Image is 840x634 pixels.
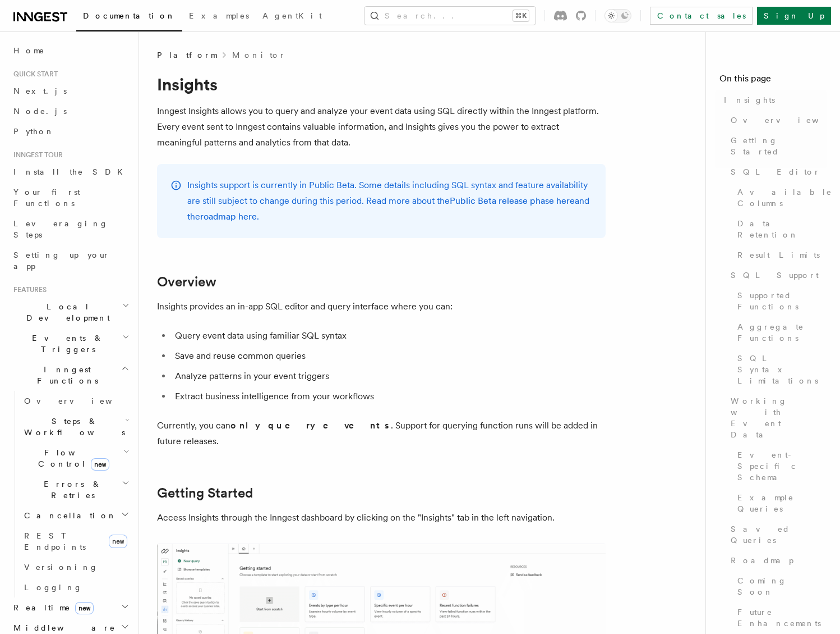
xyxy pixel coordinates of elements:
p: Currently, you can . Support for querying function runs will be added in future releases. [157,418,606,449]
a: Saved Queries [726,519,827,550]
span: Home [13,45,45,56]
button: Local Development [9,297,132,328]
a: AgentKit [256,3,329,30]
a: SQL Support [726,265,827,285]
a: Overview [726,110,827,130]
strong: only query events [230,420,391,431]
a: Your first Functions [9,182,132,213]
button: Realtimenew [9,597,132,618]
span: new [109,535,127,548]
a: Home [9,40,132,61]
a: Example Queries [733,487,827,519]
p: Inngest Insights allows you to query and analyze your event data using SQL directly within the In... [157,103,606,150]
span: new [75,602,94,614]
a: Monitor [232,49,285,61]
a: Supported Functions [733,285,827,317]
a: Coming Soon [733,571,827,602]
button: Search...⌘K [364,7,536,25]
span: Getting Started [731,135,827,157]
span: SQL Support [731,270,819,281]
a: Setting up your app [9,245,132,276]
span: Result Limits [737,249,820,261]
a: Overview [157,274,216,290]
button: Events & Triggers [9,328,132,359]
a: Python [9,121,132,142]
span: AgentKit [262,11,322,20]
a: Documentation [76,3,182,31]
span: Logging [24,583,82,592]
span: Insights [724,94,775,106]
span: SQL Editor [731,166,820,177]
span: Local Development [9,301,122,323]
a: roadmap here [200,211,257,222]
a: Install the SDK [9,162,132,182]
span: Steps & Workflows [20,416,125,438]
button: Errors & Retries [20,474,132,505]
span: Leveraging Steps [13,219,108,239]
span: Next.js [13,86,67,95]
a: Leveraging Steps [9,213,132,245]
span: Install the SDK [13,167,130,176]
li: Extract business intelligence from your workflows [172,389,606,404]
a: Event-Specific Schema [733,445,827,487]
span: Inngest Functions [9,364,121,386]
li: Query event data using familiar SQL syntax [172,328,606,344]
span: Features [9,285,47,294]
a: Node.js [9,101,132,121]
p: Insights provides an in-app SQL editor and query interface where you can: [157,299,606,314]
a: Overview [20,391,132,411]
button: Flow Controlnew [20,443,132,474]
span: Platform [157,49,216,61]
a: Getting Started [726,130,827,162]
span: Roadmap [731,555,793,566]
span: Versioning [24,563,98,572]
span: Errors & Retries [20,478,122,501]
li: Analyze patterns in your event triggers [172,368,606,384]
span: Events & Triggers [9,332,122,355]
a: Aggregate Functions [733,317,827,348]
a: REST Endpointsnew [20,526,132,557]
a: Data Retention [733,213,827,245]
a: Result Limits [733,245,827,265]
h4: On this page [719,72,827,90]
a: Insights [719,90,827,110]
a: Next.js [9,81,132,101]
span: new [91,458,109,471]
button: Toggle dark mode [604,9,631,22]
a: SQL Syntax Limitations [733,348,827,391]
p: Insights support is currently in Public Beta. Some details including SQL syntax and feature avail... [187,177,592,225]
a: Versioning [20,557,132,577]
a: Sign Up [757,7,831,25]
span: Flow Control [20,447,123,469]
span: Node.js [13,107,67,116]
a: SQL Editor [726,162,827,182]
span: Saved Queries [731,523,827,546]
a: Getting Started [157,485,253,501]
span: Your first Functions [13,188,80,208]
kbd: ⌘K [513,10,529,21]
a: Roadmap [726,550,827,571]
div: Inngest Functions [9,391,132,597]
span: Python [13,127,54,136]
a: Working with Event Data [726,391,827,445]
span: REST Endpoints [24,531,86,551]
span: Future Enhancements [737,606,827,629]
button: Cancellation [20,505,132,526]
span: Examples [189,11,249,20]
span: Example Queries [737,492,827,514]
span: Quick start [9,70,58,79]
button: Inngest Functions [9,359,132,391]
span: Setting up your app [13,250,110,271]
span: Working with Event Data [731,395,827,440]
span: SQL Syntax Limitations [737,353,827,386]
span: Realtime [9,602,94,613]
a: Logging [20,577,132,597]
span: Supported Functions [737,290,827,312]
span: Overview [24,396,140,405]
p: Access Insights through the Inngest dashboard by clicking on the "Insights" tab in the left navig... [157,510,606,526]
a: Public Beta release phase here [450,195,575,206]
a: Contact sales [650,7,753,25]
h1: Insights [157,74,606,94]
span: Aggregate Functions [737,321,827,344]
button: Steps & Workflows [20,411,132,443]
